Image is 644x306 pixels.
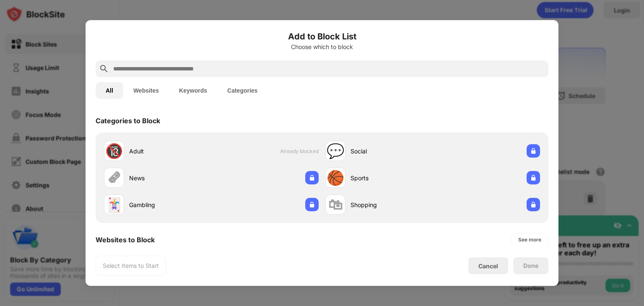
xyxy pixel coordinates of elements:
button: Keywords [169,82,217,99]
h6: Add to Block List [96,30,548,43]
img: search.svg [99,64,109,74]
div: Categories to Block [96,117,160,125]
div: Sports [351,174,433,182]
span: Already blocked [280,148,319,154]
div: 🏀 [327,169,344,187]
button: Categories [217,82,267,99]
div: Select Items to Start [103,262,159,270]
div: 💬 [327,143,344,160]
div: Done [523,262,538,269]
div: Cancel [478,262,498,270]
div: 🛍 [328,196,343,213]
div: Social [351,147,433,156]
button: Websites [123,82,169,99]
div: 🃏 [105,196,123,213]
button: All [96,82,123,99]
div: See more [518,236,541,244]
div: 🔞 [105,143,123,160]
div: Adult [129,147,211,156]
div: Gambling [129,200,211,209]
div: Choose which to block [96,44,548,50]
div: Websites to Block [96,236,155,244]
div: 🗞 [107,169,121,187]
div: News [129,174,211,182]
div: Shopping [351,200,433,209]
